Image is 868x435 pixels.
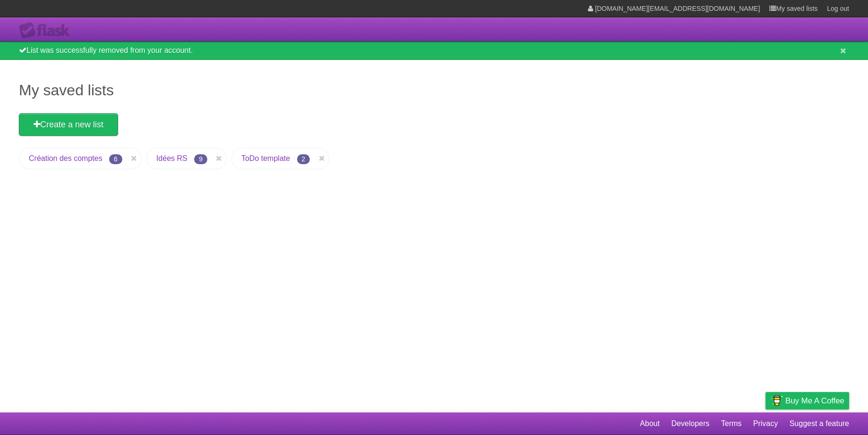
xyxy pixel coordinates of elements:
[194,154,207,164] span: 9
[29,154,102,162] a: Création des comptes
[753,415,778,433] a: Privacy
[241,154,290,162] a: ToDo template
[721,415,742,433] a: Terms
[785,393,844,409] span: Buy me a coffee
[19,113,118,136] a: Create a new list
[109,154,122,164] span: 6
[671,415,709,433] a: Developers
[156,154,187,162] a: Idées RS
[790,415,849,433] a: Suggest a feature
[19,22,76,39] div: Flask
[19,79,849,101] h1: My saved lists
[297,154,310,164] span: 2
[770,393,783,409] img: Buy me a coffee
[766,392,849,410] a: Buy me a coffee
[640,415,660,433] a: About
